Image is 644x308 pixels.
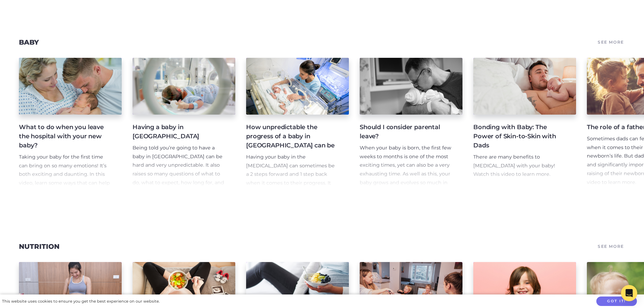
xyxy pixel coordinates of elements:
a: See More [597,242,625,251]
h4: What to do when you leave the hospital with your new baby? [19,123,111,150]
a: How unpredictable the progress of a baby in [GEOGRAPHIC_DATA] can be Having your baby in the [MED... [246,58,349,188]
p: When your baby is born, the first few weeks to months is one of the most exciting times, yet can ... [360,144,452,222]
h4: Having a baby in [GEOGRAPHIC_DATA] [133,123,224,141]
div: This website uses cookies to ensure you get the best experience on our website. [2,298,160,305]
h4: Should I consider parental leave? [360,123,452,141]
h4: Bonding with Baby: The Power of Skin-to-Skin with Dads [473,123,565,150]
p: Taking your baby for the first time can bring on so many emotions! It’s both exciting and dauntin... [19,153,111,197]
p: Having your baby in the [MEDICAL_DATA] can sometimes be a 2 steps forward and 1 step back when it... [246,153,338,267]
a: Baby [19,38,39,46]
div: Open Intercom Messenger [621,285,637,301]
p: Being told you’re going to have a baby in [GEOGRAPHIC_DATA] can be hard and very unpredictable. I... [133,144,224,231]
h4: How unpredictable the progress of a baby in [GEOGRAPHIC_DATA] can be [246,123,338,150]
button: Got it! [596,297,637,306]
a: Should I consider parental leave? When your baby is born, the first few weeks to months is one of... [360,58,462,188]
a: Bonding with Baby: The Power of Skin-to-Skin with Dads There are many benefits to [MEDICAL_DATA] ... [473,58,576,188]
a: See More [597,38,625,47]
a: Nutrition [19,242,59,251]
a: Having a baby in [GEOGRAPHIC_DATA] Being told you’re going to have a baby in [GEOGRAPHIC_DATA] ca... [133,58,235,188]
a: What to do when you leave the hospital with your new baby? Taking your baby for the first time ca... [19,58,122,188]
p: There are many benefits to [MEDICAL_DATA] with your baby! Watch this video to learn more. [473,153,565,179]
